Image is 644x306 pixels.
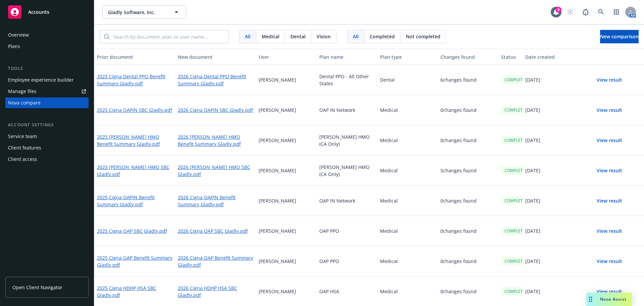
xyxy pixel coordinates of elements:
[586,255,633,268] button: View result
[525,53,581,60] div: Date created
[8,75,74,85] div: Employee experience builder
[109,30,228,43] input: Search by document, plan or user name...
[178,285,253,299] a: 2026 Cigna HDHP HSA SBC Gladly.pdf
[440,76,477,83] p: 6 changes found
[317,156,377,186] div: [PERSON_NAME] HMO (CA Only)
[178,133,253,147] a: 2026 [PERSON_NAME] HMO Benefit Summary Gladly.pdf
[259,227,296,234] p: [PERSON_NAME]
[586,73,633,87] button: View result
[501,136,532,144] div: COMPLETED
[579,5,592,19] a: Report a Bug
[8,30,29,40] div: Overview
[5,131,89,142] a: Service team
[377,246,438,276] div: Medical
[525,288,540,295] p: [DATE]
[97,285,172,299] a: 2025 Cigna HDHP HSA SBC Gladly.pdf
[178,106,253,114] a: 2026 Cigna OAPIN SBC Gladly.pdf
[102,5,186,19] button: Gladly Software, Inc.
[178,73,253,87] a: 2026 Cigna Dental PPO Benefit Summary Gladly.pdf
[259,106,296,114] p: [PERSON_NAME]
[440,258,477,265] p: 0 changes found
[5,41,89,52] a: Plans
[501,287,532,296] div: COMPLETED
[377,49,438,65] button: Plan type
[525,227,540,234] p: [DATE]
[28,9,49,15] span: Accounts
[12,284,62,291] span: Open Client Navigator
[440,227,477,234] p: 0 changes found
[5,86,89,97] a: Manage files
[377,156,438,186] div: Medical
[610,5,623,19] a: Switch app
[586,293,632,306] button: Nova Assist
[97,227,167,234] a: 2025 Cigna OAP SBC Gladly.pdf
[525,197,540,204] p: [DATE]
[259,288,296,295] p: [PERSON_NAME]
[5,154,89,165] a: Client access
[317,246,377,276] div: OAP PPO
[525,76,540,83] p: [DATE]
[317,33,331,40] span: Vision
[317,216,377,246] div: OAP PPO
[501,196,532,205] div: COMPLETED
[353,33,359,40] span: All
[586,293,595,306] div: Drag to move
[525,258,540,265] p: [DATE]
[406,33,440,40] span: Not completed
[440,137,477,144] p: 0 changes found
[594,5,608,19] a: Search
[600,296,627,302] span: Nova Assist
[178,227,248,234] a: 2026 Cigna OAP SBC Gladly.pdf
[256,49,317,65] button: User
[440,106,477,114] p: 0 changes found
[5,142,89,153] a: Client features
[290,33,306,40] span: Dental
[8,97,41,108] div: Nova compare
[317,186,377,216] div: OAP IN Network
[259,258,296,265] p: [PERSON_NAME]
[8,86,37,97] div: Manage files
[97,164,172,178] a: 2025 [PERSON_NAME] HMO SBC Gladly.pdf
[555,7,561,13] div: 9
[8,154,37,165] div: Client access
[380,53,435,60] div: Plan type
[525,137,540,144] p: [DATE]
[501,166,532,175] div: COMPLETED
[501,257,532,265] div: COMPLETED
[319,53,375,60] div: Plan name
[586,134,633,147] button: View result
[97,194,172,208] a: 2025 Cigna OAPIN Benefit Summary Gladly.pdf
[178,164,253,178] a: 2026 [PERSON_NAME] HMO SBC Gladly.pdf
[586,164,633,177] button: View result
[8,142,41,153] div: Client features
[5,97,89,108] a: Nova compare
[377,65,438,95] div: Dental
[259,167,296,174] p: [PERSON_NAME]
[262,33,279,40] span: Medical
[97,73,172,87] a: 2025 Cigna Dental PPO Benefit Summary Gladly.pdf
[498,49,523,65] button: Status
[8,41,20,52] div: Plans
[178,194,253,208] a: 2026 Cigna OAPIN Benefit Summary Gladly.pdf
[600,33,639,40] span: New comparison
[501,227,532,235] div: COMPLETED
[94,49,175,65] button: Prior document
[586,224,633,238] button: View result
[586,103,633,117] button: View result
[317,125,377,156] div: [PERSON_NAME] HMO (CA Only)
[97,106,172,114] a: 2025 Cigna OAPIN SBC Gladly.pdf
[600,30,639,43] button: New comparison
[5,122,89,128] div: Account settings
[97,133,172,147] a: 2025 [PERSON_NAME] HMO Benefit Summary Gladly.pdf
[523,49,583,65] button: Date created
[5,65,89,72] div: Tools
[5,75,89,85] a: Employee experience builder
[317,95,377,125] div: OAP IN Network
[501,76,532,84] div: COMPLETED
[525,106,540,114] p: [DATE]
[440,288,477,295] p: 0 changes found
[178,53,253,60] div: New document
[5,30,89,40] a: Overview
[438,49,498,65] button: Changes found
[97,53,172,60] div: Prior document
